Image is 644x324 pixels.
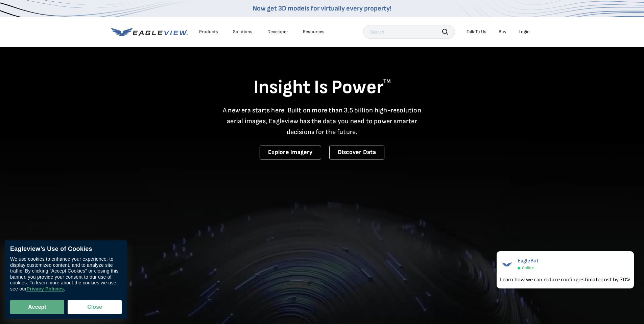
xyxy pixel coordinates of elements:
button: Close [68,300,122,314]
a: Developer [267,29,288,35]
button: Accept [10,300,64,314]
div: Eagleview’s Use of Cookies [10,245,122,253]
div: Resources [303,29,325,35]
div: Solutions [233,29,253,35]
span: Online [522,265,534,271]
input: Search [363,25,455,39]
div: Talk To Us [467,29,486,35]
h1: Insight Is Power [111,76,533,100]
div: Products [199,29,218,35]
div: Login [519,29,530,35]
div: Learn how we can reduce roofing estimate cost by 70% [500,275,630,283]
img: EagleBot [500,258,514,271]
a: Buy [499,29,506,35]
a: Explore Imagery [260,146,321,159]
span: EagleBot [518,258,539,264]
a: Privacy Policies [26,286,64,292]
sup: TM [383,78,391,85]
p: A new era starts here. Built on more than 3.5 billion high-resolution aerial images, Eagleview ha... [219,105,426,137]
a: Now get 3D models for virtually every property! [253,4,391,13]
a: Discover Data [329,146,384,159]
div: We use cookies to enhance your experience, to display customized content, and to analyze site tra... [10,256,122,292]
